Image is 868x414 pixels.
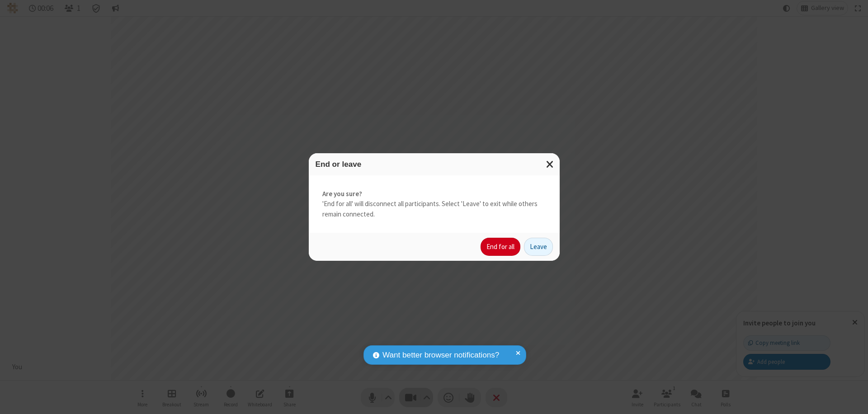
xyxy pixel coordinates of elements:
button: Leave [524,238,553,256]
h3: End or leave [316,160,553,169]
span: Want better browser notifications? [382,349,499,361]
button: End for all [481,238,520,256]
div: 'End for all' will disconnect all participants. Select 'Leave' to exit while others remain connec... [309,175,560,233]
button: Close modal [541,153,560,175]
strong: Are you sure? [322,189,546,199]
